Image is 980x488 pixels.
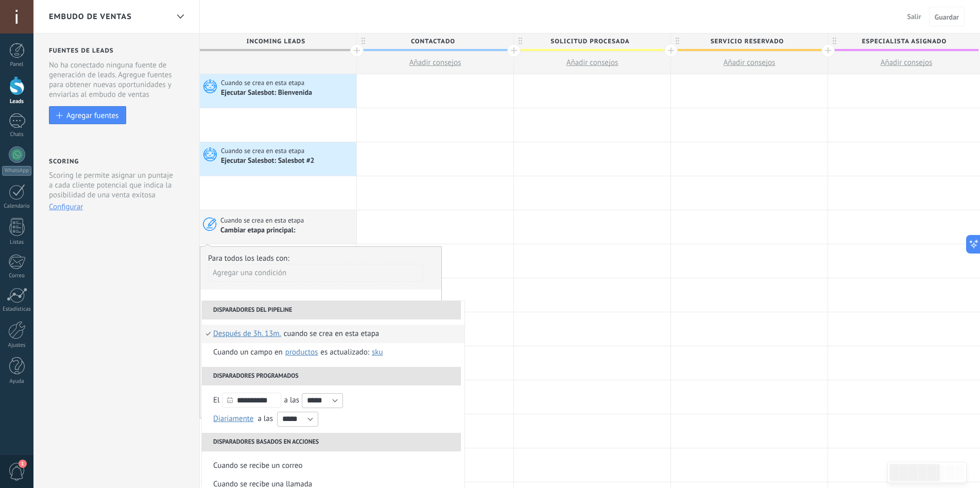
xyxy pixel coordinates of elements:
span: a las [257,414,273,424]
span: Diariamente [213,414,253,424]
div: WhatsApp [2,166,31,176]
span: Incoming leads [200,33,351,49]
span: Salir [907,12,921,21]
span: Añadir consejos [566,58,618,68]
div: Incoming leads [200,33,356,49]
div: Panel [2,61,32,68]
span: Contactado [357,33,508,49]
span: Cuando se crea en esta etapa [221,78,306,88]
span: Solicitud procesada [514,33,665,49]
button: Añadir consejos [671,52,828,74]
span: a las [284,395,299,405]
li: Disparadores programados [202,367,461,385]
h2: Scoring [49,158,79,165]
div: Ayuda [2,378,32,385]
div: Agregar fuentes [66,111,118,120]
div: Ejecutar Salesbot: Bienvenida [221,89,314,98]
div: Ejecutar Salesbot: Salesbot #2 [221,157,316,166]
span: Guardar [935,13,959,21]
button: Después de 3h. 13m. [213,325,284,343]
span: Cambiar etapa principal: [220,225,296,234]
div: Para todos los leads con: [208,254,434,263]
button: Productos [283,343,320,362]
div: Calendario [2,203,32,210]
div: Cuando un campo en es actualizado: [213,343,386,362]
span: Después de 3h. 13m. [213,325,281,343]
span: Productos [285,347,318,357]
div: Embudo de ventas [171,7,189,27]
li: Disparadores basados en acciones [202,433,461,451]
div: Correo [2,273,32,279]
button: Añadir consejos [357,52,513,74]
button: Diariamente [213,409,257,428]
div: Leads [2,98,32,105]
span: El [213,395,219,405]
div: Solicitud procesada [514,33,670,49]
div: Cuando se recibe un correo [213,457,303,475]
div: Cuando se crea en esta etapa [284,325,379,343]
div: Ajustes [2,342,32,349]
li: Disparadores del pipeline [202,301,461,319]
button: Salir [903,9,925,24]
button: Guardar [929,7,965,26]
button: Añadir consejos [514,52,670,74]
div: Estadísticas [2,306,32,313]
h2: Fuentes de leads [49,47,186,55]
div: Contactado [357,33,513,49]
span: Servicio reservado [671,33,822,49]
div: Agregar una condición [208,264,423,282]
span: Añadir consejos [881,58,933,68]
button: SKU [369,343,386,362]
span: Añadir consejos [724,58,776,68]
span: Cuando se crea en esta etapa [220,216,305,225]
div: Servicio reservado [671,33,828,49]
button: Agregar fuentes [49,106,126,124]
div: No ha conectado ninguna fuente de generación de leads. Agregue fuentes para obtener nuevas oportu... [49,60,186,99]
span: 1 [19,460,27,468]
span: Embudo de ventas [49,12,132,22]
div: Listas [2,239,32,246]
p: Scoring le permite asignar un puntaje a cada cliente potencial que indica la posibilidad de una v... [49,171,177,200]
span: Especialista asignado [828,33,979,49]
div: Chats [2,131,32,138]
span: Añadir consejos [409,58,461,68]
span: Cuando se crea en esta etapa [221,146,306,156]
button: Configurar [49,202,83,212]
span: SKU [372,347,383,357]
